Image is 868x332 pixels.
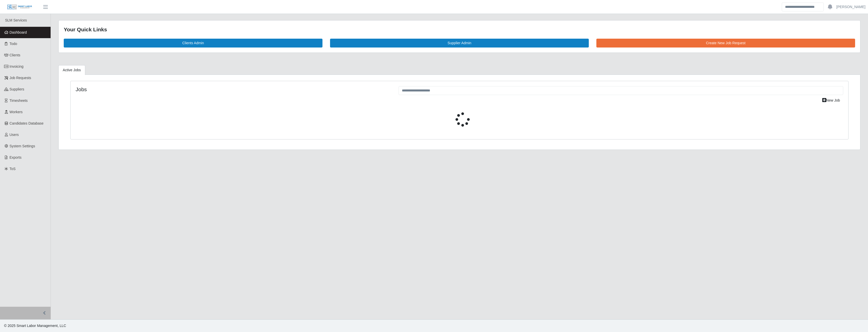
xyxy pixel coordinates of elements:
[782,3,824,11] input: Search
[819,96,843,105] a: New Job
[10,76,31,80] span: Job Requests
[10,144,35,148] span: System Settings
[64,26,855,34] div: Your Quick Links
[10,99,28,103] span: Timesheets
[10,110,23,114] span: Workers
[10,121,44,125] span: Candidates Database
[10,133,19,137] span: Users
[10,167,16,171] span: ToS
[596,39,855,48] a: Create New Job Request
[10,64,24,68] span: Invoicing
[58,65,85,75] a: Active Jobs
[76,86,391,92] h4: Jobs
[10,155,21,159] span: Exports
[5,18,27,22] span: SLM Services
[4,324,66,328] span: © 2025 Smart Labor Management, LLC
[10,87,24,91] span: Suppliers
[10,53,20,57] span: Clients
[10,30,27,34] span: Dashboard
[64,39,322,48] a: Clients Admin
[836,4,865,10] a: [PERSON_NAME]
[330,39,589,48] a: Supplier Admin
[10,42,17,46] span: Todo
[7,4,32,10] img: SLM Logo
